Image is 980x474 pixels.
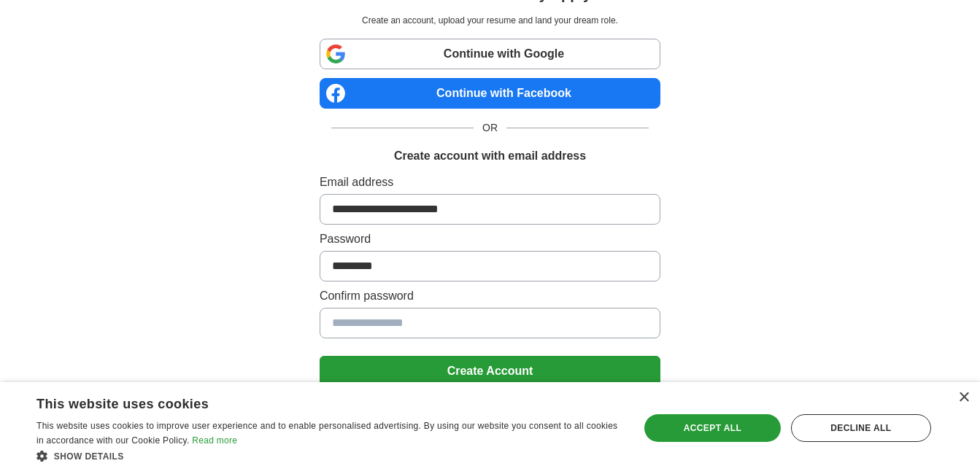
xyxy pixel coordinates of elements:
[36,448,621,463] div: Show details
[320,174,660,191] label: Email address
[320,287,660,305] label: Confirm password
[644,414,781,442] div: Accept all
[320,39,660,69] a: Continue with Google
[958,392,969,403] div: Close
[36,421,617,446] span: This website uses cookies to improve user experience and to enable personalised advertising. By u...
[474,120,506,136] span: OR
[323,14,657,27] p: Create an account, upload your resume and land your dream role.
[36,391,584,413] div: This website uses cookies
[791,414,931,442] div: Decline all
[394,147,586,165] h1: Create account with email address
[54,451,124,462] span: Show details
[192,435,237,446] a: Read more, opens a new window
[320,356,660,386] button: Create Account
[320,78,660,109] a: Continue with Facebook
[320,230,660,248] label: Password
